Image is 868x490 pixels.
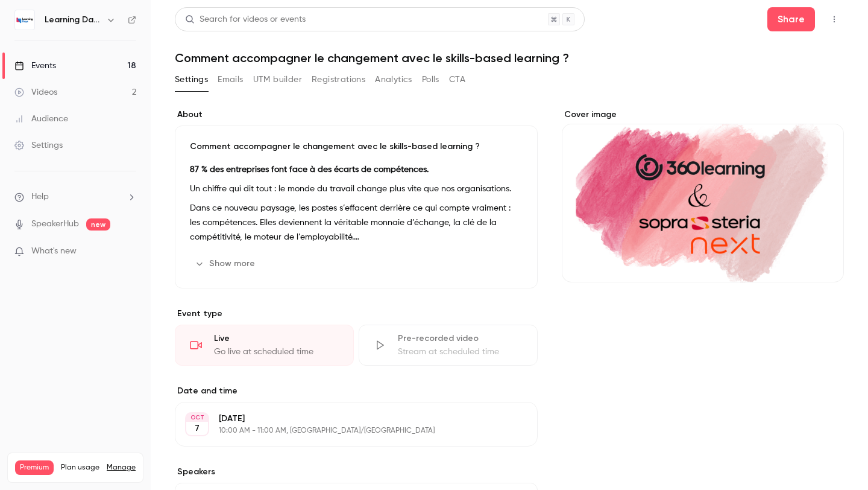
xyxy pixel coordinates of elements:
[398,346,523,358] div: Stream at scheduled time
[190,254,262,273] button: Show more
[195,422,200,434] p: 7
[422,70,439,89] button: Polls
[61,463,99,472] span: Plan usage
[175,466,538,478] label: Speakers
[14,113,68,125] div: Audience
[190,201,523,244] p: Dans ce nouveau paysage, les postes s’effacent derrière ce qui compte vraiment : les compétences....
[186,413,208,422] div: OCT
[190,165,429,174] strong: 87 % des entreprises font face à des écarts de compétences.
[86,218,110,231] span: new
[562,109,844,282] section: Cover image
[175,385,538,397] label: Date and time
[190,182,523,196] p: Un chiffre qui dit tout : le monde du travail change plus vite que nos organisations.
[14,60,56,72] div: Events
[15,460,54,475] span: Premium
[219,426,474,436] p: 10:00 AM - 11:00 AM, [GEOGRAPHIC_DATA]/[GEOGRAPHIC_DATA]
[312,70,365,89] button: Registrations
[190,141,523,153] p: Comment accompagner le changement avec le skills-based learning ?
[375,70,412,89] button: Analytics
[214,346,339,358] div: Go live at scheduled time
[398,332,523,345] div: Pre-recorded video
[31,191,49,203] span: Help
[359,325,538,366] div: Pre-recorded videoStream at scheduled time
[767,7,815,31] button: Share
[122,246,136,257] iframe: Noticeable Trigger
[14,139,63,151] div: Settings
[14,86,57,98] div: Videos
[175,70,208,89] button: Settings
[218,70,243,89] button: Emails
[14,191,136,203] li: help-dropdown-opener
[31,218,79,231] a: SpeakerHub
[214,332,339,345] div: Live
[219,413,474,425] p: [DATE]
[185,13,306,26] div: Search for videos or events
[175,308,538,320] p: Event type
[175,51,844,65] h1: Comment accompagner le changement avec le skills-based learning ?
[31,245,77,258] span: What's new
[449,70,465,89] button: CTA
[562,109,844,121] label: Cover image
[107,463,136,472] a: Manage
[175,325,354,366] div: LiveGo live at scheduled time
[15,10,34,30] img: Learning Days
[175,109,538,121] label: About
[45,14,101,26] h6: Learning Days
[253,70,302,89] button: UTM builder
